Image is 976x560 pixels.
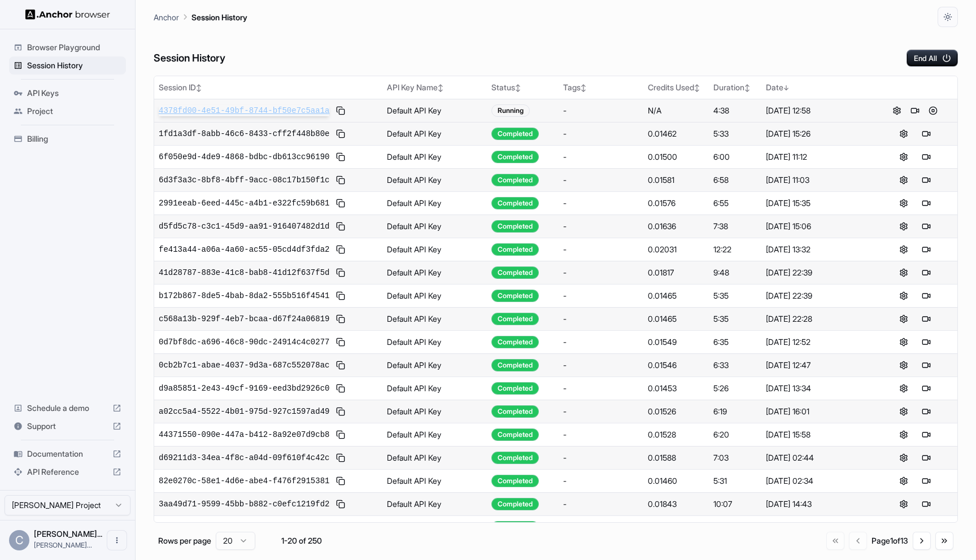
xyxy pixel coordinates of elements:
[382,492,487,515] td: Default API Key
[9,530,29,550] div: C
[491,498,539,510] div: Completed
[766,360,868,371] div: [DATE] 12:47
[9,102,126,120] div: Project
[766,267,868,278] div: [DATE] 22:39
[9,445,126,463] div: Documentation
[766,429,868,440] div: [DATE] 15:58
[515,84,521,92] span: ↕
[34,529,102,539] span: Christine Astoria
[563,82,639,93] div: Tags
[491,452,539,464] div: Completed
[648,360,704,371] div: 0.01546
[27,133,121,145] span: Billing
[563,151,639,163] div: -
[648,128,704,139] div: 0.01462
[713,522,757,533] div: 7:03
[563,267,639,278] div: -
[713,452,757,463] div: 7:03
[382,446,487,469] td: Default API Key
[491,197,539,209] div: Completed
[27,88,121,99] span: API Keys
[563,128,639,139] div: -
[382,215,487,238] td: Default API Key
[766,498,868,510] div: [DATE] 14:43
[438,84,443,92] span: ↕
[713,498,757,510] div: 10:07
[563,360,639,371] div: -
[159,429,329,440] span: 44371550-090e-447a-b412-8a92e07d9cb8
[25,9,110,20] img: Anchor Logo
[648,383,704,394] div: 0.01453
[382,191,487,215] td: Default API Key
[713,475,757,487] div: 5:31
[382,469,487,492] td: Default API Key
[382,168,487,191] td: Default API Key
[382,377,487,400] td: Default API Key
[159,105,329,116] span: 4378fd00-4e51-49bf-8744-bf50e7c5aa1a
[713,313,757,325] div: 5:35
[713,267,757,278] div: 9:48
[648,406,704,417] div: 0.01526
[648,313,704,325] div: 0.01465
[491,266,539,279] div: Completed
[766,313,868,325] div: [DATE] 22:28
[159,406,329,417] span: a02cc5a4-5522-4b01-975d-927c1597ad49
[491,243,539,256] div: Completed
[382,122,487,145] td: Default API Key
[563,244,639,255] div: -
[491,359,539,371] div: Completed
[159,452,329,463] span: d69211d3-34ea-4f8c-a04d-09f610f4c42c
[154,11,179,23] p: Anchor
[382,515,487,539] td: Default API Key
[694,84,700,92] span: ↕
[159,498,329,510] span: 3aa49d71-9599-45bb-b882-c0efc1219fd2
[159,336,329,348] span: 0d7bf8dc-a696-46c8-90dc-24914c4c0277
[648,244,704,255] div: 0.02031
[713,128,757,139] div: 5:33
[159,267,329,278] span: 41d28787-883e-41c8-bab8-41d12f637f5d
[563,336,639,348] div: -
[648,336,704,348] div: 0.01549
[491,336,539,348] div: Completed
[159,221,329,232] span: d5fd5c78-c3c1-45d9-aa91-916407482d1d
[159,383,329,394] span: d9a85851-2e43-49cf-9169-eed3bd2926c0
[766,151,868,163] div: [DATE] 11:12
[491,151,539,163] div: Completed
[191,11,247,23] p: Session History
[9,56,126,75] div: Session History
[107,530,127,550] button: Open menu
[648,198,704,209] div: 0.01576
[713,383,757,394] div: 5:26
[159,522,329,533] span: 11647b91-fefa-487e-82a9-b9d57a586612
[563,429,639,440] div: -
[563,498,639,510] div: -
[563,198,639,209] div: -
[713,244,757,255] div: 12:22
[154,11,247,23] nav: breadcrumb
[382,307,487,330] td: Default API Key
[713,105,757,116] div: 4:38
[9,417,126,435] div: Support
[766,105,868,116] div: [DATE] 12:58
[713,82,757,93] div: Duration
[648,452,704,463] div: 0.01588
[563,174,639,186] div: -
[491,405,539,418] div: Completed
[766,522,868,533] div: [DATE] 14:42
[766,244,868,255] div: [DATE] 13:32
[713,336,757,348] div: 6:35
[563,522,639,533] div: -
[648,498,704,510] div: 0.01843
[9,84,126,102] div: API Keys
[159,198,329,209] span: 2991eeab-6eed-445c-a4b1-e322fc59b681
[713,290,757,301] div: 5:35
[713,174,757,186] div: 6:58
[382,330,487,353] td: Default API Key
[159,128,329,139] span: 1fd1a3df-8abb-46c6-8433-cff2f448b80e
[382,400,487,423] td: Default API Key
[713,360,757,371] div: 6:33
[766,290,868,301] div: [DATE] 22:39
[744,84,750,92] span: ↕
[196,84,202,92] span: ↕
[27,60,121,71] span: Session History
